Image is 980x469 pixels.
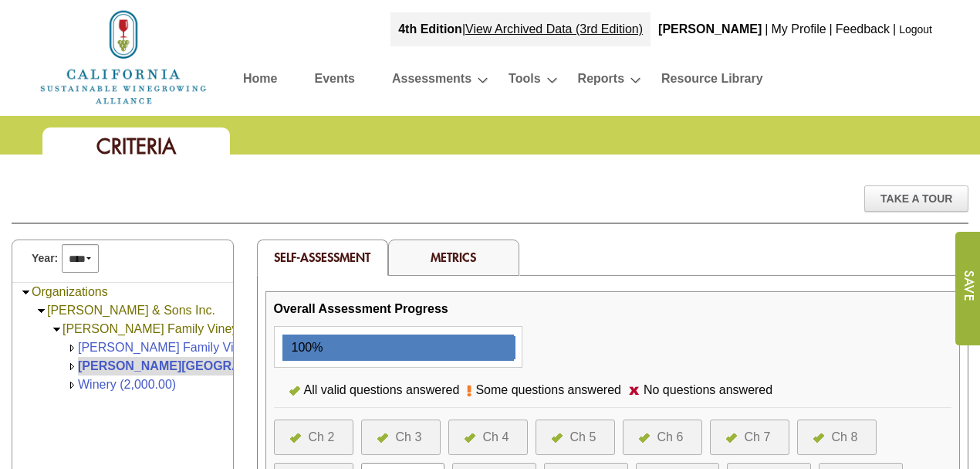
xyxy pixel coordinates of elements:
div: Take A Tour [864,185,968,212]
img: logo_cswa2x.png [39,8,208,107]
div: | [763,12,769,46]
div: Ch 8 [832,428,858,447]
a: Organizations [32,285,108,298]
img: icon-all-questions-answered.png [377,433,388,443]
a: Resource Library [661,68,763,95]
a: Tools [509,68,540,95]
div: Ch 2 [309,428,335,447]
a: [PERSON_NAME] Family Vineyards (1,500.00) [78,341,337,354]
a: Home [39,49,208,63]
div: Overall Assessment Progress [274,300,448,318]
a: [PERSON_NAME] Family Vineyards & Winery [63,322,316,335]
div: 100% [284,336,323,359]
a: Logout [899,23,932,36]
img: Collapse Nelson & Sons Inc. [35,305,47,317]
div: All valid questions answered [300,381,468,399]
span: Year: [32,250,58,267]
div: No questions answered [640,381,780,399]
img: icon-all-questions-answered.png [465,433,475,443]
a: Ch 8 [813,428,860,447]
img: icon-all-questions-answered.png [726,433,737,443]
a: Reports [578,68,624,95]
a: Ch 3 [377,428,424,447]
a: Home [243,68,277,95]
div: Ch 5 [570,428,596,447]
div: Some questions answered [471,381,629,399]
a: My Profile [771,22,826,36]
div: Ch 4 [483,428,509,447]
img: Collapse Nelson Family Vineyards & Winery [51,324,63,335]
img: icon-no-questions-answered.png [629,386,640,395]
div: | [390,12,651,46]
img: icon-all-questions-answered.png [289,386,300,396]
div: | [828,12,834,46]
span: Self-Assessment [274,249,370,265]
a: [PERSON_NAME] & Sons Inc. [47,304,215,317]
img: icon-all-questions-answered.png [639,433,650,443]
a: Ch 5 [552,428,599,447]
a: Metrics [431,249,476,265]
strong: 4th Edition [398,22,462,36]
a: Winery (2,000.00) [78,378,176,391]
a: Ch 7 [726,428,773,447]
div: Ch 3 [396,428,422,447]
a: Feedback [836,22,890,36]
img: icon-all-questions-answered.png [813,433,824,443]
a: Ch 6 [639,428,686,447]
div: | [891,12,897,46]
img: icon-some-questions-answered.png [467,385,471,397]
b: [PERSON_NAME] [658,22,762,36]
img: icon-all-questions-answered.png [552,433,563,443]
span: Criteria [96,133,176,160]
a: Ch 2 [290,428,337,447]
img: Collapse Organizations [20,287,32,298]
a: Assessments [392,68,471,95]
a: [PERSON_NAME][GEOGRAPHIC_DATA] (168.00) [78,359,363,372]
a: Events [314,68,354,95]
a: View Archived Data (3rd Edition) [465,22,643,36]
img: icon-all-questions-answered.png [290,433,301,443]
div: Ch 6 [657,428,684,447]
input: Submit [955,232,980,345]
a: Ch 4 [465,428,512,447]
div: Ch 7 [745,428,771,447]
